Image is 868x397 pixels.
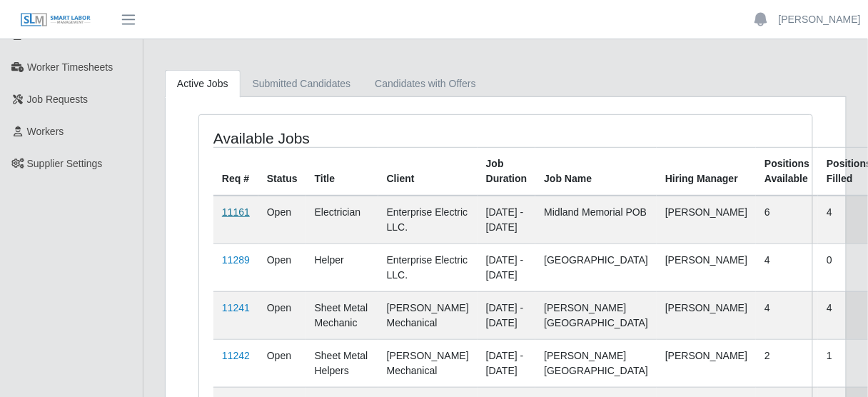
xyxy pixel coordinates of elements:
td: [PERSON_NAME] [657,339,756,387]
a: [PERSON_NAME] [779,12,861,27]
th: Positions Available [756,147,818,196]
span: Supplier Settings [27,158,103,169]
span: Worker Timesheets [27,61,113,73]
td: Enterprise Electric LLC. [378,243,478,291]
td: Open [258,339,306,387]
td: Open [258,291,306,339]
td: [PERSON_NAME] [657,243,756,291]
td: Enterprise Electric LLC. [378,196,478,244]
th: Client [378,147,478,196]
th: Job Duration [478,147,536,196]
a: Candidates with Offers [363,70,488,98]
th: Status [258,147,306,196]
a: Submitted Candidates [241,70,363,98]
a: 11242 [222,350,250,361]
td: [DATE] - [DATE] [478,291,536,339]
a: 11161 [222,206,250,218]
span: Workers [27,126,64,137]
td: [PERSON_NAME] Mechanical [378,291,478,339]
th: Hiring Manager [657,147,756,196]
h4: Available Jobs [213,129,445,147]
td: Open [258,243,306,291]
td: Open [258,196,306,244]
td: [PERSON_NAME] [657,196,756,244]
th: Req # [213,147,258,196]
td: [PERSON_NAME] Mechanical [378,339,478,387]
td: Electrician [306,196,378,244]
td: 2 [756,339,818,387]
td: [DATE] - [DATE] [478,196,536,244]
td: 4 [756,291,818,339]
span: Job Requests [27,94,89,105]
td: [PERSON_NAME][GEOGRAPHIC_DATA] [535,291,657,339]
td: Midland Memorial POB [535,196,657,244]
td: [DATE] - [DATE] [478,243,536,291]
td: [PERSON_NAME][GEOGRAPHIC_DATA] [535,339,657,387]
a: 11241 [222,302,250,313]
td: [DATE] - [DATE] [478,339,536,387]
td: 6 [756,196,818,244]
th: Title [306,147,378,196]
td: Helper [306,243,378,291]
td: [GEOGRAPHIC_DATA] [535,243,657,291]
a: Active Jobs [165,70,241,98]
td: Sheet Metal Helpers [306,339,378,387]
td: 4 [756,243,818,291]
td: Sheet Metal Mechanic [306,291,378,339]
img: SLM Logo [20,12,91,28]
th: Job Name [535,147,657,196]
a: 11289 [222,254,250,266]
td: [PERSON_NAME] [657,291,756,339]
